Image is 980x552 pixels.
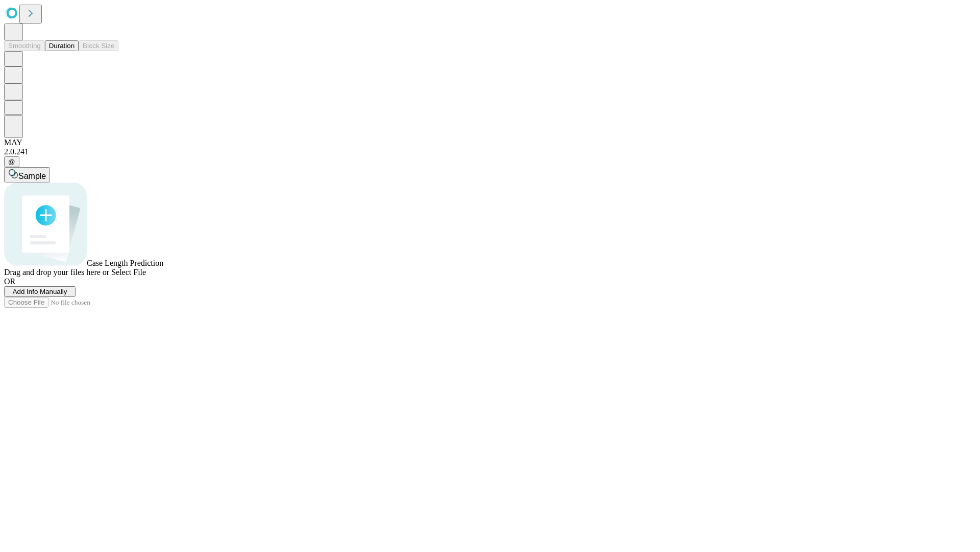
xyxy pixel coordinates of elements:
[4,147,976,156] div: 2.0.241
[4,277,15,286] span: OR
[45,40,79,51] button: Duration
[4,167,50,182] button: Sample
[4,156,19,167] button: @
[87,259,163,267] span: Case Length Prediction
[4,40,45,51] button: Smoothing
[4,286,76,297] button: Add Info Manually
[4,268,109,277] span: Drag and drop your files here or
[111,268,146,277] span: Select File
[13,288,67,295] span: Add Info Manually
[4,138,976,147] div: MAY
[18,172,46,180] span: Sample
[8,158,15,166] span: @
[79,40,118,51] button: Block Size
